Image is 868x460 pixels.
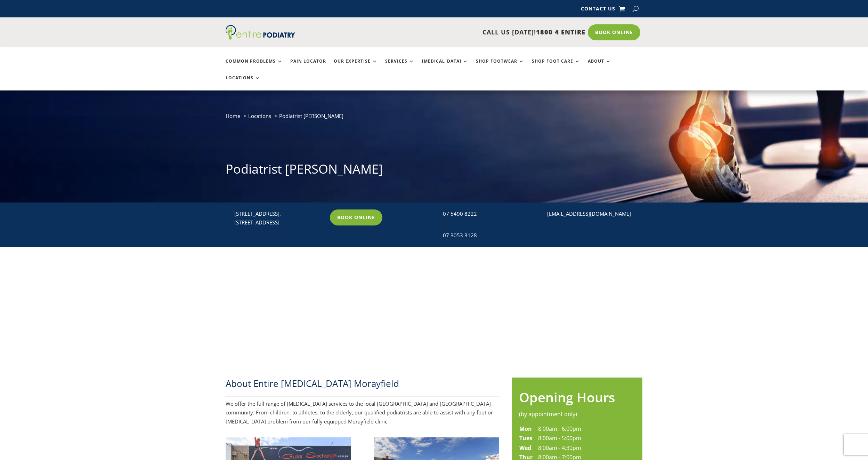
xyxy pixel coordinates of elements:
[248,112,271,119] a: Locations
[385,59,414,74] a: Services
[226,25,295,40] img: logo (1)
[334,59,378,74] a: Our Expertise
[476,59,524,74] a: Shop Footwear
[536,28,585,36] span: 1800 4 ENTIRE
[443,209,532,219] div: 07 5490 8222
[538,424,628,434] td: 8:00am - 6:00pm
[538,434,628,443] td: 8:00am - 5:00pm
[226,377,500,393] h2: About Entire [MEDICAL_DATA] Morayfield
[519,388,636,410] h2: Opening Hours
[226,399,500,426] p: We offer the full range of [MEDICAL_DATA] services to the local [GEOGRAPHIC_DATA] and [GEOGRAPHIC...
[519,425,532,433] strong: Mon
[322,28,585,37] p: CALL US [DATE]!
[234,209,324,227] p: [STREET_ADDRESS], [STREET_ADDRESS]
[519,434,532,442] strong: Tues
[290,59,326,74] a: Pain Locator
[443,231,532,240] div: 07 3053 3128
[226,76,260,90] a: Locations
[538,443,628,453] td: 8:00am - 4:30pm
[226,160,643,181] h1: Podiatrist [PERSON_NAME]
[532,59,580,74] a: Shop Foot Care
[226,112,240,119] a: Home
[422,59,468,74] a: [MEDICAL_DATA]
[581,6,615,14] a: Contact Us
[588,24,640,40] a: Book Online
[519,444,531,452] strong: Wed
[226,34,295,41] a: Entire Podiatry
[588,59,611,74] a: About
[226,111,643,126] nav: breadcrumb
[519,410,636,419] div: (by appointment only)
[547,210,631,217] a: [EMAIL_ADDRESS][DOMAIN_NAME]
[330,209,382,225] a: Book Online
[279,112,343,119] span: Podiatrist [PERSON_NAME]
[226,59,283,74] a: Common Problems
